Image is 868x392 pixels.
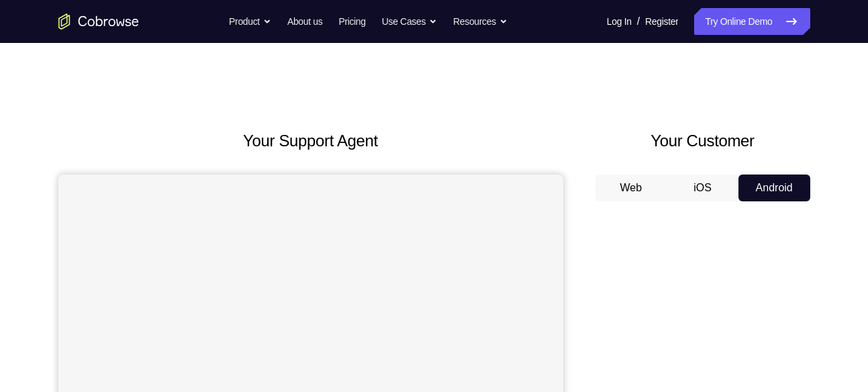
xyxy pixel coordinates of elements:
button: Resources [453,8,508,35]
h2: Your Support Agent [58,129,563,153]
button: Web [595,175,667,201]
button: iOS [667,175,738,201]
span: / [637,13,640,30]
a: Pricing [338,8,365,35]
button: Use Cases [382,8,437,35]
a: Log In [607,8,632,35]
a: Try Online Demo [694,8,810,35]
a: Go to the home page [58,13,139,30]
h2: Your Customer [595,129,810,153]
a: About us [287,8,322,35]
button: Android [738,175,810,201]
button: Product [229,8,271,35]
a: Register [645,8,678,35]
